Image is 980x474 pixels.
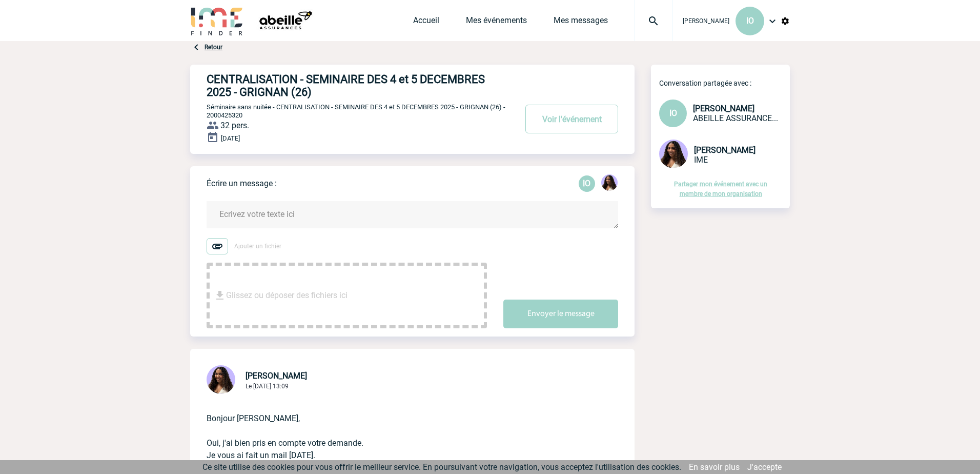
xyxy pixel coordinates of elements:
a: Mes messages [554,15,608,30]
button: Envoyer le message [503,300,618,328]
a: En savoir plus [689,462,740,472]
a: Accueil [413,15,439,30]
img: file_download.svg [214,289,226,302]
p: IO [579,175,595,192]
span: [PERSON_NAME] [694,145,756,155]
img: 131234-0.jpg [659,140,688,168]
h4: CENTRALISATION - SEMINAIRE DES 4 et 5 DECEMBRES 2025 - GRIGNAN (26) [207,73,486,98]
span: Séminaire sans nuitée - CENTRALISATION - SEMINAIRE DES 4 et 5 DECEMBRES 2025 - GRIGNAN (26) - 200... [207,103,505,119]
span: 32 pers. [220,121,249,130]
span: [PERSON_NAME] [683,17,729,25]
img: 131234-0.jpg [207,365,235,394]
span: [DATE] [221,134,240,142]
span: IO [669,108,677,118]
span: Ajouter un fichier [234,243,281,250]
span: IO [746,16,754,26]
div: Jessica NETO BOGALHO [601,174,618,193]
span: Glissez ou déposer des fichiers ici [226,270,348,321]
a: Mes événements [466,15,527,30]
span: ABEILLE ASSURANCES HOLDING [693,113,778,123]
p: Conversation partagée avec : [659,79,790,87]
span: Le [DATE] 13:09 [246,383,289,390]
a: Retour [205,44,222,51]
span: Ce site utilise des cookies pour vous offrir le meilleur service. En poursuivant votre navigation... [202,462,681,472]
img: 131234-0.jpg [601,174,618,191]
img: IME-Finder [190,6,243,35]
span: [PERSON_NAME] [246,371,307,381]
p: Écrire un message : [207,179,277,188]
a: J'accepte [747,462,782,472]
div: Isabelle OTTAVIANI [579,175,595,192]
a: Partager mon événement avec un membre de mon organisation [674,181,767,197]
span: IME [694,155,708,165]
button: Voir l'événement [525,105,618,133]
span: [PERSON_NAME] [693,104,754,113]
